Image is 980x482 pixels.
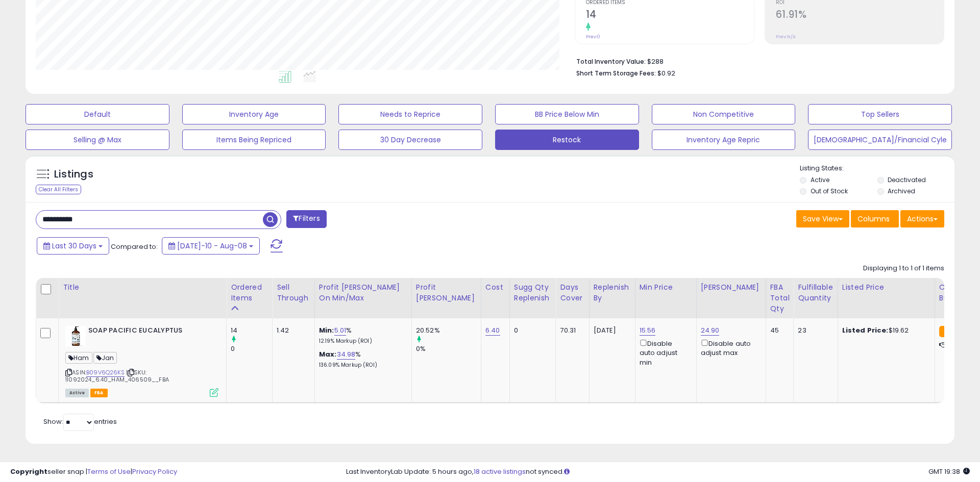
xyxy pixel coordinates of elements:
[474,467,526,476] a: 18 active listings
[319,325,334,335] b: Min:
[808,104,952,124] button: Top Sellers
[26,130,169,150] button: Selling @ Max
[495,104,639,124] button: BB Price Below Min
[811,187,848,195] label: Out of Stock
[416,344,481,353] div: 0%
[495,130,639,150] button: Restock
[182,104,326,124] button: Inventory Age
[576,69,656,78] b: Short Term Storage Fees:
[319,349,337,359] b: Max:
[338,104,482,124] button: Needs to Reprice
[36,185,81,194] div: Clear All Filters
[770,326,786,335] div: 45
[65,326,218,396] div: ASIN:
[319,338,404,345] p: 12.19% Markup (ROI)
[10,467,177,477] div: seller snap | |
[65,352,92,364] span: Ham
[900,210,944,227] button: Actions
[319,282,407,303] div: Profit [PERSON_NAME] on Min/Max
[560,282,584,303] div: Days Cover
[65,368,169,384] span: | SKU: 11092024_6.40_HAM_406509__FBA
[851,210,899,227] button: Columns
[560,326,581,335] div: 70.31
[231,282,268,303] div: Ordered Items
[314,278,411,318] th: The percentage added to the cost of goods (COGS) that forms the calculator for Min & Max prices.
[652,104,796,124] button: Non Competitive
[842,282,930,293] div: Listed Price
[338,130,482,150] button: 30 Day Decrease
[576,55,937,67] li: $288
[93,352,117,364] span: Jan
[277,326,307,335] div: 1.42
[65,326,86,346] img: 41HXw-uMgzL._SL40_.jpg
[800,164,954,173] p: Listing States:
[657,68,675,78] span: $0.92
[863,264,944,273] div: Displaying 1 to 1 of 1 items
[640,338,689,367] div: Disable auto adjust min
[26,104,169,124] button: Default
[652,130,796,150] button: Inventory Age Repric
[43,417,117,426] span: Show: entries
[798,282,833,303] div: Fulfillable Quantity
[586,34,600,40] small: Prev: 0
[10,467,47,476] strong: Copyright
[319,326,404,345] div: %
[286,210,326,228] button: Filters
[594,326,627,335] div: [DATE]
[162,237,260,255] button: [DATE]-10 - Aug-08
[576,57,646,66] b: Total Inventory Value:
[808,130,952,150] button: [DEMOGRAPHIC_DATA]/Financial Cyle
[231,344,272,353] div: 0
[701,325,720,336] a: 24.90
[86,368,125,377] a: B09V6Q26KS
[701,338,758,358] div: Disable auto adjust max
[485,282,505,293] div: Cost
[640,325,656,336] a: 15.56
[770,282,790,314] div: FBA Total Qty
[88,326,212,338] b: SOAP PACIFIC EUCALYPTUS
[888,187,915,195] label: Archived
[939,326,958,337] small: FBA
[640,282,692,293] div: Min Price
[337,349,356,360] a: 34.98
[928,467,970,476] span: 2025-09-8 19:38 GMT
[776,34,796,40] small: Prev: N/A
[509,278,556,318] th: Please note that this number is a calculation based on your required days of coverage and your ve...
[37,237,109,255] button: Last 30 Days
[586,9,754,22] h2: 14
[776,9,944,22] h2: 61.91%
[514,326,548,335] div: 0
[796,210,849,227] button: Save View
[811,175,829,184] label: Active
[514,282,552,303] div: Sugg Qty Replenish
[182,130,326,150] button: Items Being Repriced
[63,282,222,293] div: Title
[842,325,889,335] b: Listed Price:
[319,362,404,369] p: 136.09% Markup (ROI)
[111,242,158,251] span: Compared to:
[842,326,927,335] div: $19.62
[485,325,500,336] a: 6.40
[798,326,829,335] div: 23
[857,214,890,224] span: Columns
[346,467,970,477] div: Last InventoryLab Update: 5 hours ago, not synced.
[132,467,177,476] a: Privacy Policy
[334,325,347,336] a: 5.01
[177,241,247,251] span: [DATE]-10 - Aug-08
[231,326,272,335] div: 14
[888,175,926,184] label: Deactivated
[319,350,404,369] div: %
[416,282,477,303] div: Profit [PERSON_NAME]
[52,241,96,251] span: Last 30 Days
[416,326,481,335] div: 20.52%
[594,282,631,303] div: Replenish By
[87,467,131,476] a: Terms of Use
[65,389,89,397] span: All listings currently available for purchase on Amazon
[701,282,762,293] div: [PERSON_NAME]
[90,389,108,397] span: FBA
[54,167,93,182] h5: Listings
[277,282,310,303] div: Sell Through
